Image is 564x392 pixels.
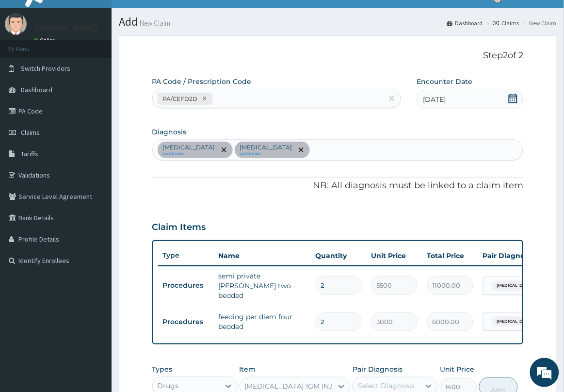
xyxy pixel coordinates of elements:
[152,77,252,86] label: PA Code / Prescription Code
[152,127,187,137] label: Diagnosis
[21,64,70,73] span: Switch Providers
[240,151,292,156] small: confirmed
[159,5,182,28] div: Minimize live chat window
[423,95,446,104] span: [DATE]
[152,366,173,374] label: Types
[158,381,179,391] div: Drugs
[297,146,306,154] span: remove selection option
[311,246,367,265] th: Quantity
[163,151,215,156] small: confirmed
[492,317,538,327] span: [MEDICAL_DATA]
[240,365,256,375] label: Item
[245,382,333,392] div: [MEDICAL_DATA] 1GM INJ
[447,19,483,27] a: Dashboard
[422,246,478,265] th: Total Price
[158,313,214,331] td: Procedures
[367,246,422,265] th: Unit Price
[138,19,170,27] small: New Claim
[56,122,134,220] span: We're online!
[358,381,415,391] div: Select Diagnosis
[50,54,163,67] div: Chat with us now
[34,23,97,32] p: [PERSON_NAME]
[163,144,215,151] p: [MEDICAL_DATA]
[5,265,185,299] textarea: Type your message and hit 'Enter'
[214,246,311,265] th: Name
[21,149,38,158] span: Tariffs
[152,222,206,233] h3: Claim Items
[220,146,228,154] span: remove selection option
[152,180,524,192] p: NB: All diagnosis must be linked to a claim item
[160,93,199,104] div: PA/CEFD2D
[18,49,39,73] img: d_794563401_company_1708531726252_794563401
[417,77,472,86] label: Encounter Date
[158,246,214,264] th: Type
[34,37,57,44] a: Online
[440,365,475,375] label: Unit Price
[214,266,311,305] td: semi private [PERSON_NAME] two bedded
[353,365,403,375] label: Pair Diagnosis
[493,19,519,27] a: Claims
[492,281,538,291] span: [MEDICAL_DATA]
[158,277,214,294] td: Procedures
[152,50,524,61] p: Step 2 of 2
[119,16,557,28] h1: Add
[214,307,311,336] td: feeding per diem four bedded
[5,13,27,35] img: User Image
[21,85,52,94] span: Dashboard
[21,128,40,137] span: Claims
[520,19,557,27] li: New Claim
[240,144,292,151] p: [MEDICAL_DATA]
